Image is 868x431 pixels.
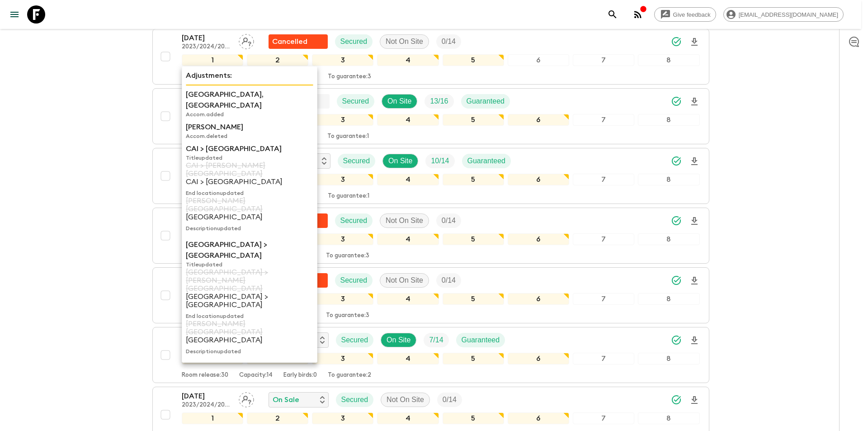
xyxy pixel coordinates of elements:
[186,213,313,221] p: [GEOGRAPHIC_DATA]
[239,37,254,44] span: Assign pack leader
[377,54,439,66] div: 4
[326,252,369,260] p: To guarantee: 3
[186,336,313,344] p: [GEOGRAPHIC_DATA]
[689,335,700,346] svg: Download Onboarding
[343,156,370,166] p: Secured
[239,372,273,379] p: Capacity: 14
[386,275,423,286] p: Not On Site
[247,54,308,66] div: 2
[340,36,368,47] p: Secured
[377,114,439,126] div: 4
[186,122,313,133] p: [PERSON_NAME]
[436,213,461,228] div: Trip Fill
[442,215,456,226] p: 0 / 14
[462,335,500,346] p: Guaranteed
[312,412,373,424] div: 3
[326,312,369,319] p: To guarantee: 3
[377,233,439,245] div: 4
[387,335,410,346] p: On Site
[186,268,313,293] p: [GEOGRAPHIC_DATA] > [PERSON_NAME][GEOGRAPHIC_DATA]
[386,36,423,47] p: Not On Site
[186,189,313,197] p: End location updated
[443,54,504,66] div: 5
[689,156,700,167] svg: Download Onboarding
[186,89,313,111] p: [GEOGRAPHIC_DATA], [GEOGRAPHIC_DATA]
[186,348,313,355] p: Description updated
[186,111,313,118] p: Accom. added
[573,174,634,185] div: 7
[734,11,843,18] span: [EMAIL_ADDRESS][DOMAIN_NAME]
[182,372,228,379] p: Room release: 30
[508,114,569,126] div: 6
[387,394,424,405] p: Not On Site
[186,225,313,232] p: Description updated
[437,393,462,407] div: Trip Fill
[573,353,634,365] div: 7
[671,394,682,405] svg: Synced Successfully
[186,154,313,161] p: Title updated
[186,313,313,320] p: End location updated
[508,293,569,305] div: 6
[186,133,313,140] p: Accom. deleted
[186,178,313,186] p: CAI > [GEOGRAPHIC_DATA]
[436,34,461,49] div: Trip Fill
[430,96,448,107] p: 13 / 16
[638,412,699,424] div: 8
[604,5,622,24] button: search adventures
[186,197,313,213] p: [PERSON_NAME][GEOGRAPHIC_DATA]
[431,156,449,166] p: 10 / 14
[328,193,369,200] p: To guarantee: 1
[443,394,457,405] p: 0 / 14
[312,54,373,66] div: 3
[638,293,699,305] div: 8
[5,5,24,24] button: menu
[186,161,313,178] p: CAI > [PERSON_NAME][GEOGRAPHIC_DATA]
[689,216,700,227] svg: Download Onboarding
[638,353,699,365] div: 8
[247,412,308,424] div: 2
[668,11,716,18] span: Give feedback
[182,391,231,402] p: [DATE]
[387,96,411,107] p: On Site
[573,54,634,66] div: 7
[508,412,569,424] div: 6
[671,335,682,346] svg: Synced Successfully
[467,96,505,107] p: Guaranteed
[312,353,373,365] div: 3
[186,143,313,154] p: CAI > [GEOGRAPHIC_DATA]
[638,174,699,185] div: 8
[671,275,682,286] svg: Synced Successfully
[341,335,368,346] p: Secured
[186,320,313,336] p: [PERSON_NAME][GEOGRAPHIC_DATA]
[689,37,700,47] svg: Download Onboarding
[671,215,682,226] svg: Synced Successfully
[442,275,456,286] p: 0 / 14
[689,96,700,107] svg: Download Onboarding
[573,412,634,424] div: 7
[272,36,307,47] p: Cancelled
[508,54,569,66] div: 6
[425,154,454,168] div: Trip Fill
[443,353,504,365] div: 5
[273,394,299,405] p: On Sale
[328,73,371,81] p: To guarantee: 3
[340,275,368,286] p: Secured
[638,54,699,66] div: 8
[671,96,682,107] svg: Synced Successfully
[443,233,504,245] div: 5
[377,174,439,185] div: 4
[186,239,313,261] p: [GEOGRAPHIC_DATA] > [GEOGRAPHIC_DATA]
[443,114,504,126] div: 5
[436,273,461,288] div: Trip Fill
[689,395,700,406] svg: Download Onboarding
[186,261,313,268] p: Title updated
[342,96,369,107] p: Secured
[269,34,328,49] div: Flash Pack cancellation
[377,353,439,365] div: 4
[186,70,313,81] p: Adjustments:
[429,335,443,346] p: 7 / 14
[508,233,569,245] div: 6
[182,412,243,424] div: 1
[312,293,373,305] div: 3
[638,114,699,126] div: 8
